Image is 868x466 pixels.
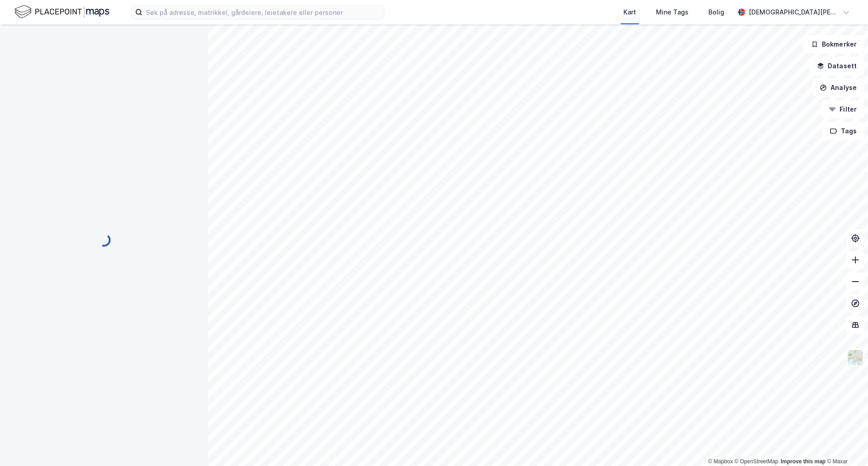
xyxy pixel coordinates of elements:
[781,458,826,465] a: Improve this map
[735,458,778,465] a: OpenStreetMap
[847,349,864,366] img: Z
[812,79,864,97] button: Analyse
[623,7,636,18] div: Kart
[821,100,864,118] button: Filter
[142,5,384,19] input: Søk på adresse, matrikkel, gårdeiere, leietakere eller personer
[823,423,868,466] div: Kontrollprogram for chat
[708,458,733,465] a: Mapbox
[749,7,839,18] div: [DEMOGRAPHIC_DATA][PERSON_NAME]
[97,233,111,247] img: spinner.a6d8c91a73a9ac5275cf975e30b51cfb.svg
[822,122,864,140] button: Tags
[823,423,868,466] iframe: Chat Widget
[708,7,724,18] div: Bolig
[809,57,864,75] button: Datasett
[803,35,864,53] button: Bokmerker
[14,4,109,20] img: logo.f888ab2527a4732fd821a326f86c7f29.svg
[656,7,689,18] div: Mine Tags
